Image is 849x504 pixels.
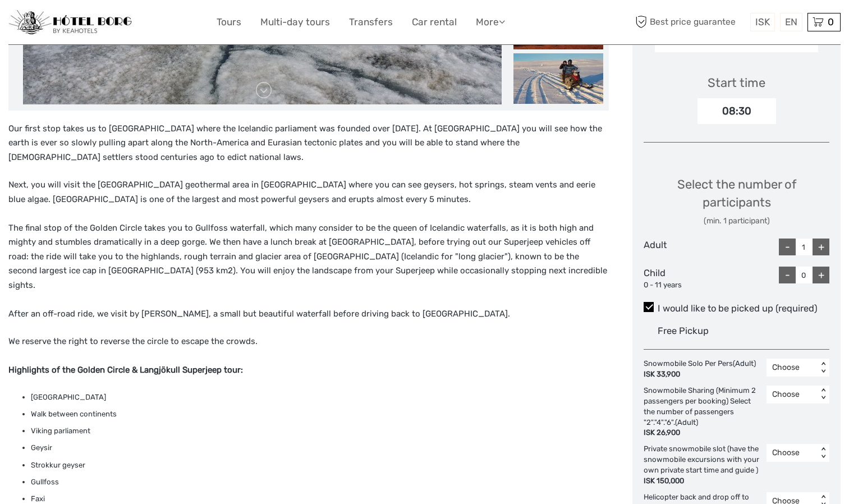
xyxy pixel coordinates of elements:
[644,239,705,255] div: Adult
[644,267,705,290] div: Child
[412,14,457,30] a: Car rental
[644,386,767,438] div: Snowmobile Sharing (Minimum 2 passengers per booking) Select the number of passengers "2"."4"."6"...
[31,391,609,404] li: [GEOGRAPHIC_DATA]
[513,53,603,104] img: d73e4ec8b11c411d95695aa72dad6c38_slider_thumbnail.jpeg
[755,16,770,28] span: ISK
[8,10,132,35] img: 97-048fac7b-21eb-4351-ac26-83e096b89eb3_logo_small.jpg
[31,476,609,488] li: Gullfoss
[644,216,829,227] div: (min. 1 participant)
[644,369,756,380] div: ISK 33,900
[16,20,127,29] p: We're away right now. Please check back later!
[644,176,829,227] div: Select the number of participants
[772,389,812,400] div: Choose
[772,362,812,373] div: Choose
[632,13,747,31] span: Best price guarantee
[349,14,393,30] a: Transfers
[8,122,609,165] p: Our first stop takes us to [GEOGRAPHIC_DATA] where the Icelandic parliament was founded over [DAT...
[644,476,761,487] div: ISK 150,000
[697,98,776,124] div: 08:30
[819,447,828,459] div: < >
[772,447,812,459] div: Choose
[813,267,829,283] div: +
[8,365,243,375] strong: Highlights of the Golden Circle & Langjökull Superjeep tour:
[813,239,829,255] div: +
[31,459,609,471] li: Strokkur geyser
[644,428,761,438] div: ISK 26,900
[31,425,609,437] li: Viking parliament
[8,335,609,378] p: We reserve the right to reverse the circle to escape the crowds.
[644,302,829,315] label: I would like to be picked up (required)
[826,16,836,28] span: 0
[780,13,802,31] div: EN
[779,267,796,283] div: -
[129,17,143,31] button: Open LiveChat chat widget
[819,362,828,374] div: < >
[819,389,828,401] div: < >
[260,14,330,30] a: Multi-day tours
[644,280,705,291] div: 0 - 11 years
[217,14,241,30] a: Tours
[658,326,709,336] span: Free Pickup
[8,178,609,321] p: Next, you will visit the [GEOGRAPHIC_DATA] geothermal area in [GEOGRAPHIC_DATA] where you can see...
[644,444,767,486] div: Private snowmobile slot (have the snowmobile excursions with your own private start time and guide )
[779,239,796,255] div: -
[31,442,609,454] li: Geysir
[31,408,609,420] li: Walk between continents
[708,74,765,91] div: Start time
[644,359,761,380] div: Snowmobile Solo Per Pers (Adult)
[476,14,505,30] a: More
